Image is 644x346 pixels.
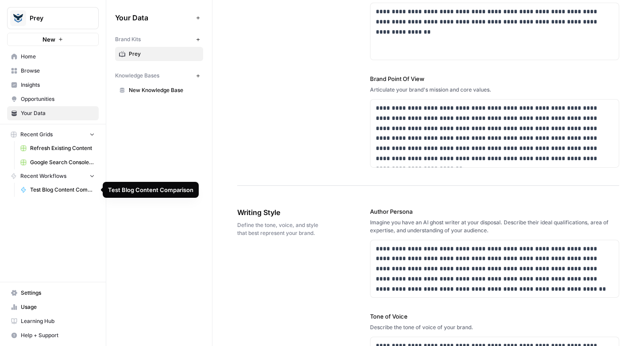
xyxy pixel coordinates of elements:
span: Your Data [21,109,95,117]
button: Help + Support [7,328,99,342]
span: Opportunities [21,95,95,103]
span: Google Search Console - [DOMAIN_NAME] [30,158,95,166]
a: Browse [7,64,99,78]
a: Google Search Console - [DOMAIN_NAME] [16,155,99,169]
span: New [42,35,55,44]
img: Prey Logo [10,10,26,26]
span: Define the tone, voice, and style that best represent your brand. [237,221,320,237]
span: Test Blog Content Comparison [30,186,95,194]
button: Workspace: Prey [7,7,99,29]
span: New Knowledge Base [129,86,199,94]
div: Articulate your brand's mission and core values. [370,86,619,94]
div: Describe the tone of voice of your brand. [370,323,619,331]
button: Recent Workflows [7,169,99,183]
span: Insights [21,81,95,89]
label: Brand Point Of View [370,74,619,83]
a: Learning Hub [7,314,99,328]
label: Tone of Voice [370,312,619,321]
a: Insights [7,78,99,92]
span: Recent Grids [20,131,53,138]
span: Knowledge Bases [115,72,159,80]
span: Learning Hub [21,317,95,325]
span: Prey [30,14,83,23]
span: Brand Kits [115,35,141,43]
a: New Knowledge Base [115,83,203,97]
a: Opportunities [7,92,99,106]
span: Usage [21,303,95,311]
span: Prey [129,50,199,58]
a: Test Blog Content Comparison [16,183,99,197]
span: Home [21,53,95,61]
span: Help + Support [21,331,95,339]
span: Refresh Existing Content [30,144,95,152]
span: Settings [21,289,95,297]
button: Recent Grids [7,128,99,141]
button: New [7,33,99,46]
a: Usage [7,300,99,314]
div: Imagine you have an AI ghost writer at your disposal. Describe their ideal qualifications, area o... [370,219,619,235]
a: Refresh Existing Content [16,141,99,155]
span: Recent Workflows [20,172,66,180]
span: Writing Style [237,207,320,218]
label: Author Persona [370,207,619,216]
a: Prey [115,47,203,61]
span: Your Data [115,12,193,23]
a: Your Data [7,106,99,120]
a: Home [7,50,99,64]
a: Settings [7,286,99,300]
span: Browse [21,67,95,75]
